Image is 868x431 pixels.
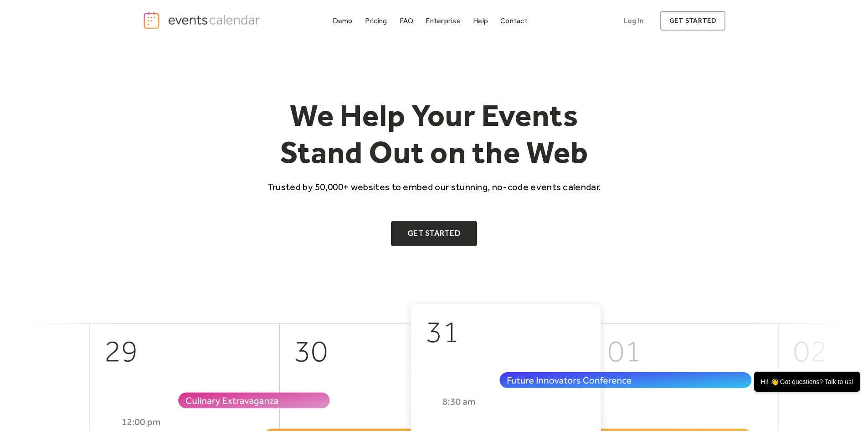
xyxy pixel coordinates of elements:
a: home [143,11,263,30]
div: Enterprise [426,18,460,23]
a: Demo [329,15,356,27]
div: Pricing [365,18,387,23]
div: FAQ [400,18,414,23]
a: Contact [497,15,531,27]
h1: We Help Your Events Stand Out on the Web [259,97,609,171]
a: get started [660,11,725,31]
p: Trusted by 50,000+ websites to embed our stunning, no-code events calendar. [259,180,609,193]
a: FAQ [396,15,417,27]
a: Get Started [391,221,477,246]
div: Contact [500,18,528,23]
div: Help [473,18,488,23]
div: Demo [333,18,353,23]
a: Help [469,15,492,27]
a: Pricing [361,15,391,27]
a: Log In [614,11,653,31]
a: Enterprise [422,15,464,27]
